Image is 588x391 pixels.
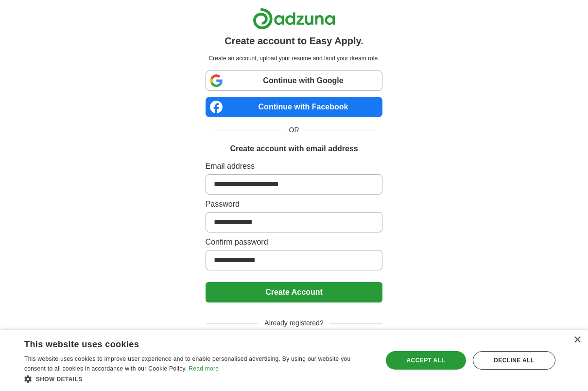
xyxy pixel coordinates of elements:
button: Create Account [206,282,383,302]
div: Decline all [473,351,555,370]
p: Create an account, upload your resume and land your dream role. [208,54,381,63]
span: This website uses cookies to improve user experience and to enable personalised advertising. By u... [24,355,350,372]
label: Password [206,198,383,210]
h1: Create account to Easy Apply. [225,34,363,48]
a: Read more, opens a new window [189,365,219,372]
div: Show details [24,374,372,384]
span: Show details [36,376,83,383]
div: This website uses cookies [24,336,347,350]
span: Already registered? [259,318,329,328]
h1: Create account with email address [230,143,358,155]
div: Close [573,337,581,344]
div: Accept all [386,351,466,370]
a: Continue with Google [206,71,383,91]
span: OR [283,125,305,135]
a: Continue with Facebook [206,97,383,117]
img: Adzuna logo [253,8,335,30]
label: Confirm password [206,236,383,248]
label: Email address [206,160,383,172]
